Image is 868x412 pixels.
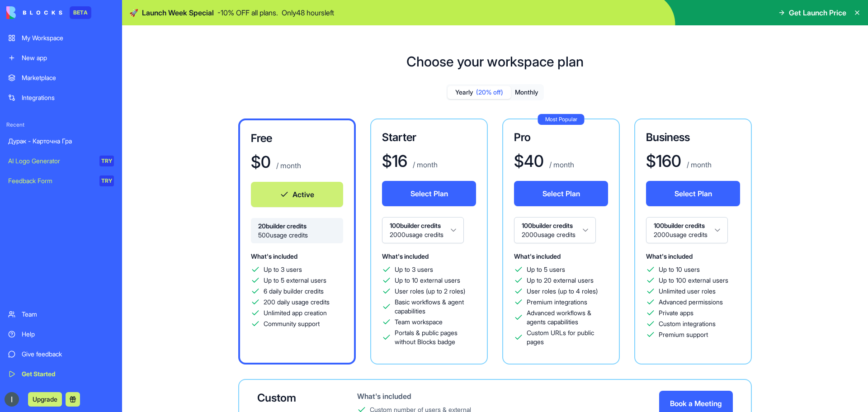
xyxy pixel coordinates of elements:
[659,287,716,296] span: Unlimited user roles
[514,252,561,260] span: What's included
[258,222,336,231] span: 20 builder credits
[22,33,114,43] div: My Workspace
[70,6,91,19] div: BETA
[251,252,297,260] span: What's included
[659,265,700,274] span: Up to 10 users
[395,265,433,274] span: Up to 3 users
[22,53,114,62] div: New app
[382,252,429,260] span: What's included
[395,328,476,346] span: Portals & public pages without Blocks badge
[22,350,114,359] div: Give feedback
[3,152,119,170] a: AI Logo GeneratorTRY
[659,298,723,307] span: Advanced permissions
[3,325,119,343] a: Help
[264,265,302,274] span: Up to 3 users
[659,308,693,317] span: Private apps
[3,29,119,47] a: My Workspace
[8,137,114,146] div: Дурак - Карточна Гра
[257,391,328,405] div: Custom
[514,152,544,170] h1: $ 40
[406,53,584,70] h1: Choose your workspace plan
[22,73,114,82] div: Marketplace
[28,392,62,407] button: Upgrade
[3,49,119,67] a: New app
[3,89,119,107] a: Integrations
[264,276,326,285] span: Up to 5 external users
[217,7,278,18] p: - 10 % OFF all plans.
[514,130,608,145] h3: Pro
[527,276,594,285] span: Up to 20 external users
[251,182,343,207] button: Active
[685,159,712,170] p: / month
[395,276,460,285] span: Up to 10 external users
[411,159,438,170] p: / month
[514,181,608,206] button: Select Plan
[646,181,740,206] button: Select Plan
[357,391,483,402] div: What's included
[382,181,476,206] button: Select Plan
[282,7,334,18] p: Only 48 hours left
[251,131,343,146] h3: Free
[264,287,324,296] span: 6 daily builder credits
[129,7,138,18] span: 🚀
[22,310,114,319] div: Team
[3,132,119,150] a: Дурак - Карточна Гра
[646,252,693,260] span: What's included
[527,298,587,307] span: Premium integrations
[659,319,716,328] span: Custom integrations
[527,308,608,327] span: Advanced workflows & agents capabilities
[6,6,91,19] a: BETA
[3,172,119,190] a: Feedback FormTRY
[8,156,93,166] div: AI Logo Generator
[547,159,574,170] p: / month
[646,130,740,145] h3: Business
[99,156,114,166] div: TRY
[395,287,465,296] span: User roles (up to 2 roles)
[538,114,585,125] div: Most Popular
[6,6,62,19] img: logo
[3,305,119,323] a: Team
[5,392,19,407] img: ACg8ocKJ-yV57ISEa2STgfply2vaRYnkbn_N4OYk7l0PiDa0UcH1y8ce=s96-c
[264,298,330,307] span: 200 daily usage credits
[22,369,114,379] div: Get Started
[527,287,598,296] span: User roles (up to 4 roles)
[264,308,327,317] span: Unlimited app creation
[22,330,114,339] div: Help
[22,93,114,102] div: Integrations
[251,153,271,171] h1: $ 0
[8,176,93,185] div: Feedback Form
[395,317,443,327] span: Team workspace
[659,330,708,339] span: Premium support
[274,160,301,171] p: / month
[395,298,476,316] span: Basic workflows & agent capabilities
[3,69,119,87] a: Marketplace
[527,265,565,274] span: Up to 5 users
[382,152,407,170] h1: $ 16
[258,231,336,240] span: 500 usage credits
[646,152,681,170] h1: $ 160
[264,319,320,328] span: Community support
[28,394,62,403] a: Upgrade
[99,175,114,186] div: TRY
[3,121,119,128] span: Recent
[448,86,511,99] button: Yearly
[527,328,608,346] span: Custom URLs for public pages
[142,7,214,18] span: Launch Week Special
[511,86,542,99] button: Monthly
[659,276,728,285] span: Up to 100 external users
[789,7,846,18] span: Get Launch Price
[476,88,503,97] span: (20% off)
[382,130,476,145] h3: Starter
[3,365,119,383] a: Get Started
[3,345,119,363] a: Give feedback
